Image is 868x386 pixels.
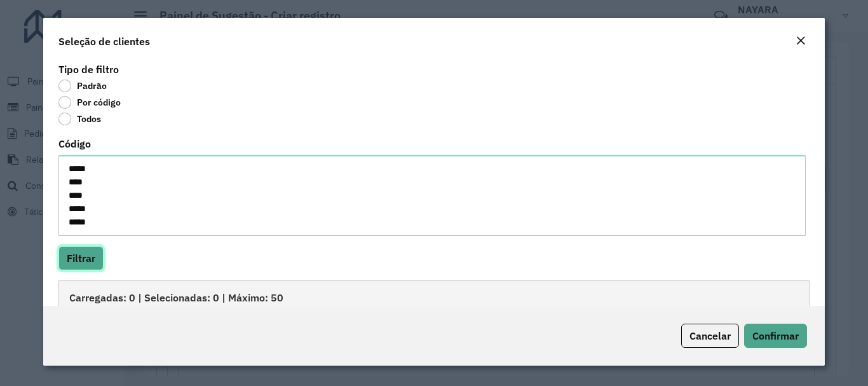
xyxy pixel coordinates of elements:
[744,324,807,348] button: Confirmar
[58,136,91,151] label: Código
[58,246,104,270] button: Filtrar
[58,280,809,314] div: Carregadas: 0 | Selecionadas: 0 | Máximo: 50
[752,329,799,342] span: Confirmar
[58,79,107,92] label: Padrão
[681,324,739,348] button: Cancelar
[796,36,806,46] em: Fechar
[58,34,150,49] h4: Seleção de clientes
[58,113,101,125] label: Todos
[689,329,731,342] span: Cancelar
[58,96,121,109] label: Por código
[58,62,119,77] label: Tipo de filtro
[792,33,810,50] button: Close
